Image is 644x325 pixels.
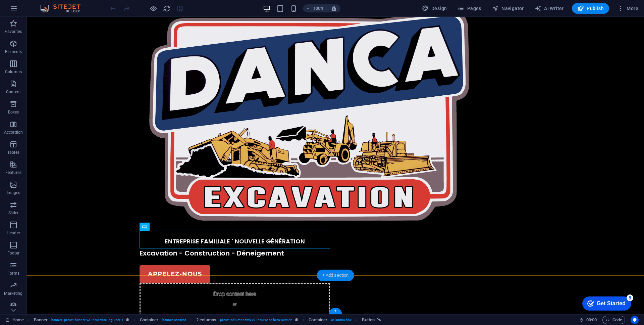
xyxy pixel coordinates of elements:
[7,250,19,256] p: Footer
[5,3,54,17] div: Get Started 5 items remaining, 0% complete
[419,3,450,14] button: Design
[313,4,324,12] h6: 100%
[6,89,21,95] p: Content
[602,316,625,324] button: Code
[39,4,89,12] img: Editor Logo
[579,316,597,324] h6: Session time
[591,317,592,322] span: :
[303,4,327,12] button: 100%
[377,318,381,322] i: This element is linked
[140,316,159,324] span: Click to select. Double-click to edit
[196,316,216,324] span: Click to select. Double-click to edit
[208,295,245,305] span: Paste clipboard
[309,316,327,324] span: Click to select. Double-click to edit
[172,295,205,305] span: Add elements
[605,316,622,324] span: Code
[5,316,24,324] a: Click to cancel selection. Double-click to open Pages
[419,3,450,14] div: Design (Ctrl+Alt+Y)
[586,316,597,324] span: 00 00
[8,210,19,216] p: Slider
[34,316,381,324] nav: breadcrumb
[631,316,639,324] button: Usercentrics
[20,7,49,13] div: Get Started
[50,1,56,8] div: 5
[126,318,129,322] i: This element is a customizable preset
[7,271,19,276] p: Forms
[329,308,342,314] div: +
[535,5,564,12] span: AI Writer
[5,29,22,34] p: Favorites
[7,190,20,195] p: Images
[458,5,481,12] span: Pages
[7,150,19,155] p: Tables
[317,270,354,281] div: + Add section
[4,130,23,135] p: Accordion
[331,5,337,11] i: On resize automatically adjust zoom level to fit chosen device.
[50,316,123,324] span: . banner .preset-banner-v3-insurance .bg-user-1
[330,316,352,324] span: . columns-box
[34,316,48,324] span: Click to select. Double-click to edit
[295,318,298,322] i: This element is a customizable preset
[113,266,303,314] div: Drop content here
[489,3,527,14] button: Navigator
[577,5,604,12] span: Publish
[617,5,638,12] span: More
[4,291,22,296] p: Marketing
[614,3,641,14] button: More
[149,4,157,12] button: Click here to leave preview mode and continue editing
[163,5,171,12] i: Reload page
[219,316,292,324] span: . preset-columns-two-v2-insurance-hero-section
[5,170,21,175] p: Features
[161,316,186,324] span: . banner-content
[492,5,524,12] span: Navigator
[455,3,484,14] button: Pages
[7,230,20,236] p: Header
[5,49,22,54] p: Elements
[532,3,567,14] button: AI Writer
[8,109,19,115] p: Boxes
[422,5,447,12] span: Design
[5,69,22,75] p: Columns
[572,3,609,14] button: Publish
[163,4,171,12] button: reload
[362,316,375,324] span: Click to select. Double-click to edit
